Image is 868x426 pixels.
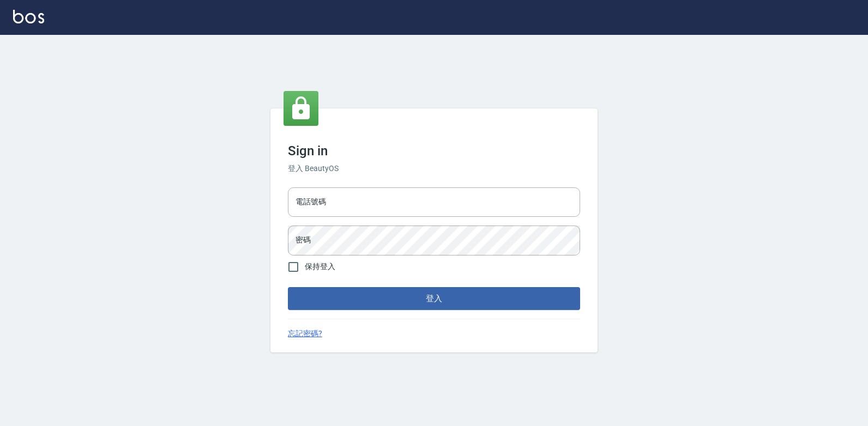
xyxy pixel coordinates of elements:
[13,10,44,23] img: Logo
[305,261,335,272] span: 保持登入
[288,287,580,310] button: 登入
[288,163,580,174] h6: 登入 BeautyOS
[288,143,580,159] h3: Sign in
[288,328,322,339] a: 忘記密碼?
